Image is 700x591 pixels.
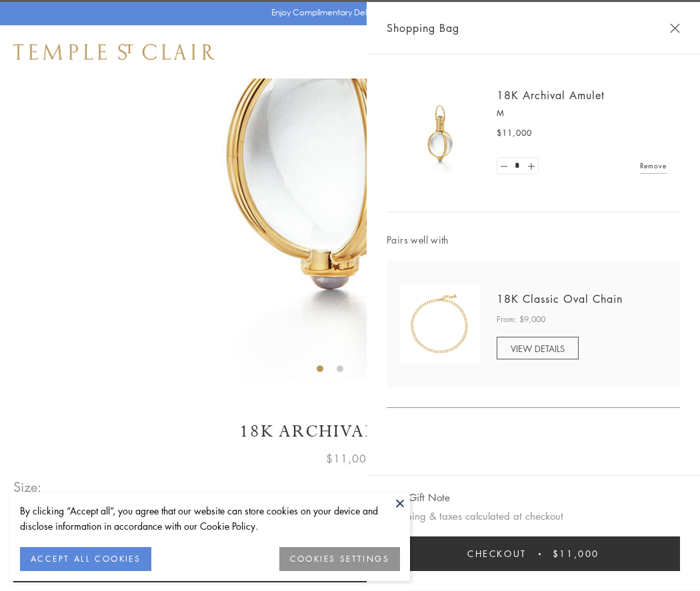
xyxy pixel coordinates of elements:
[670,23,680,33] button: Close Shopping Bag
[400,284,480,364] img: N88865-OV18
[387,19,459,37] span: Shopping Bag
[387,536,680,571] button: Checkout $11,000
[271,6,423,19] p: Enjoy Complimentary Delivery & Returns
[497,126,532,140] span: $11,000
[497,158,511,174] a: Set quantity to 0
[387,489,450,506] button: Add Gift Note
[497,292,623,306] a: 18K Classic Oval Chain
[20,503,400,534] div: By clicking “Accept all”, you agree that our website can store cookies on your device and disclos...
[511,342,565,355] span: VIEW DETAILS
[467,546,527,561] span: Checkout
[497,88,605,102] a: 18K Archival Amulet
[20,547,151,571] button: ACCEPT ALL COOKIES
[13,44,215,60] img: Temple St. Clair
[553,546,599,561] span: $11,000
[640,158,667,173] a: Remove
[497,337,579,359] a: VIEW DETAILS
[326,450,374,467] span: $11,000
[387,232,680,248] span: Pairs well with
[13,476,43,498] span: Size:
[524,158,537,174] a: Set quantity to 2
[387,508,680,524] p: Shipping & taxes calculated at checkout
[279,547,400,571] button: COOKIES SETTINGS
[400,93,480,173] img: 18K Archival Amulet
[497,313,545,326] span: From: $9,000
[497,106,667,120] p: M
[13,420,687,443] h1: 18K Archival Amulet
